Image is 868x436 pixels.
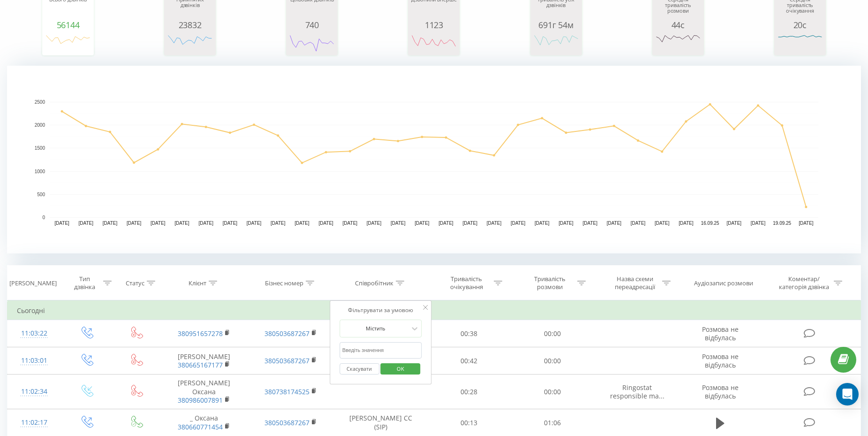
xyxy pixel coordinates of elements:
[17,352,51,370] div: 11:03:01
[751,221,766,226] text: [DATE]
[607,221,622,226] text: [DATE]
[367,221,382,226] text: [DATE]
[178,360,223,369] a: 380665167177
[387,361,414,376] span: OK
[610,275,660,291] div: Назва схеми переадресації
[45,30,91,58] svg: A chart.
[160,347,247,375] td: [PERSON_NAME]
[340,306,422,315] div: Фільтрувати за умовою
[655,30,702,58] svg: A chart.
[264,356,309,365] a: 380503687267
[264,387,309,396] a: 380738174525
[69,275,101,291] div: Тип дзвінка
[288,20,335,30] div: 740
[679,221,694,226] text: [DATE]
[166,20,213,30] div: 23832
[427,375,511,409] td: 00:28
[9,279,57,287] div: [PERSON_NAME]
[178,422,223,431] a: 380660771454
[45,20,91,30] div: 56144
[17,413,51,432] div: 11:02:17
[655,221,670,226] text: [DATE]
[631,221,646,226] text: [DATE]
[178,396,223,405] a: 380986007891
[37,192,45,197] text: 500
[17,324,51,343] div: 11:03:22
[773,221,791,226] text: 19.09.25
[42,215,45,220] text: 0
[427,347,511,375] td: 00:42
[174,221,189,226] text: [DATE]
[410,20,457,30] div: 1123
[525,275,575,291] div: Тривалість розмови
[8,301,861,320] td: Сьогодні
[35,99,45,105] text: 2500
[655,20,702,30] div: 44с
[343,221,358,226] text: [DATE]
[777,20,823,30] div: 20с
[610,383,664,400] span: Ringostat responsible ma...
[511,221,526,226] text: [DATE]
[391,221,406,226] text: [DATE]
[264,329,309,338] a: 380503687267
[265,279,303,287] div: Бізнес номер
[264,418,309,427] a: 380503687267
[777,275,831,291] div: Коментар/категорія дзвінка
[533,30,580,58] svg: A chart.
[582,221,597,226] text: [DATE]
[340,342,422,359] input: Введіть значення
[35,122,45,128] text: 2000
[799,221,814,226] text: [DATE]
[355,279,393,287] div: Співробітник
[511,320,594,347] td: 00:00
[35,169,45,174] text: 1000
[178,329,223,338] a: 380951657278
[103,221,118,226] text: [DATE]
[415,221,430,226] text: [DATE]
[247,221,262,226] text: [DATE]
[17,382,51,401] div: 11:02:34
[127,221,142,226] text: [DATE]
[511,375,594,409] td: 00:00
[160,375,247,409] td: [PERSON_NAME] Оксана
[381,363,421,375] button: OK
[271,221,286,226] text: [DATE]
[340,363,379,375] button: Скасувати
[511,347,594,375] td: 00:00
[35,146,45,151] text: 1500
[533,20,580,30] div: 691г 54м
[777,30,823,58] svg: A chart.
[126,279,144,287] div: Статус
[438,221,453,226] text: [DATE]
[701,221,719,226] text: 16.09.25
[54,221,69,226] text: [DATE]
[410,30,457,58] svg: A chart.
[535,221,550,226] text: [DATE]
[427,320,511,347] td: 00:38
[288,30,335,58] div: A chart.
[151,221,166,226] text: [DATE]
[7,66,861,253] svg: A chart.
[223,221,238,226] text: [DATE]
[166,30,213,58] svg: A chart.
[463,221,478,226] text: [DATE]
[836,383,859,405] div: Open Intercom Messenger
[694,279,753,287] div: Аудіозапис розмови
[198,221,213,226] text: [DATE]
[727,221,742,226] text: [DATE]
[189,279,206,287] div: Клієнт
[79,221,94,226] text: [DATE]
[559,221,574,226] text: [DATE]
[294,221,309,226] text: [DATE]
[487,221,502,226] text: [DATE]
[318,221,333,226] text: [DATE]
[702,325,739,342] span: Розмова не відбулась
[702,383,739,400] span: Розмова не відбулась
